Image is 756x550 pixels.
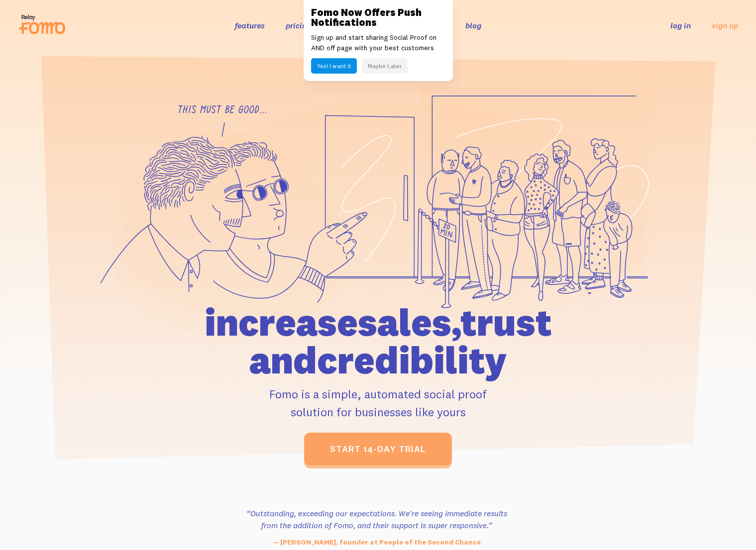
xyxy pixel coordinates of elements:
[311,32,445,53] p: Sign up and start sharing Social Proof on AND off page with your best customers
[286,20,311,30] a: pricing
[241,537,513,548] p: — [PERSON_NAME], founder at People of the Second Chance
[148,385,609,421] p: Fomo is a simple, automated social proof solution for businesses like yours
[465,20,481,30] a: blog
[235,20,265,30] a: features
[712,20,738,31] a: sign up
[311,58,357,74] button: Yes! I want it
[362,58,408,74] button: Maybe Later
[311,7,445,27] h3: Fomo Now Offers Push Notifications
[241,507,513,531] h3: “Outstanding, exceeding our expectations. We're seeing immediate results from the addition of Fom...
[148,303,609,379] h1: increase sales, trust and credibility
[304,433,452,465] a: start 14-day trial
[670,20,691,30] a: log in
